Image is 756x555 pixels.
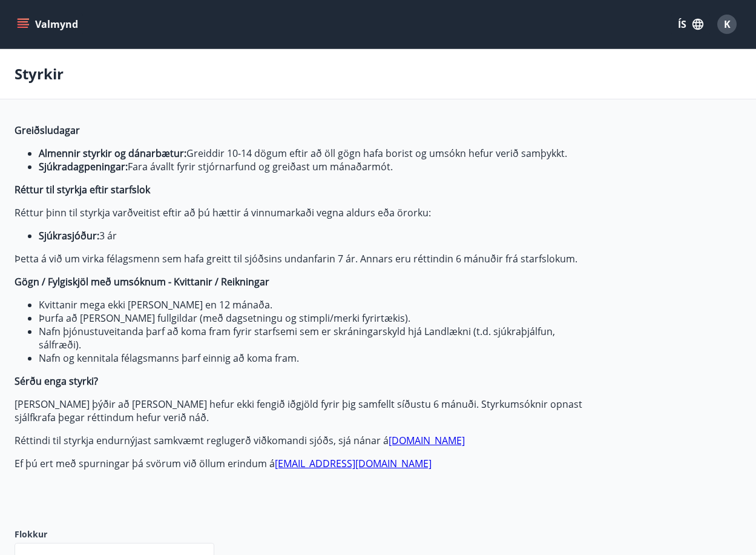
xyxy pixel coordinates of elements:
[275,457,432,470] a: [EMAIL_ADDRESS][DOMAIN_NAME]
[39,160,128,173] strong: Sjúkradagpeningar:
[15,252,586,265] p: Þetta á við um virka félagsmenn sem hafa greitt til sjóðsins undanfarin 7 ár. Annars eru réttindi...
[15,397,586,424] p: [PERSON_NAME] þýðir að [PERSON_NAME] hefur ekki fengið iðgjöld fyrir þig samfellt síðustu 6 mánuð...
[15,13,83,35] button: menu
[671,13,710,35] button: ÍS
[39,147,186,160] strong: Almennir styrkir og dánarbætur:
[15,124,80,137] strong: Greiðsludagar
[15,434,586,447] p: Réttindi til styrkja endurnýjast samkvæmt reglugerð viðkomandi sjóðs, sjá nánar á
[39,311,586,325] li: Þurfa að [PERSON_NAME] fullgildar (með dagsetningu og stimpli/merki fyrirtækis).
[15,183,150,196] strong: Réttur til styrkja eftir starfslok
[712,10,741,39] button: K
[15,275,269,288] strong: Gögn / Fylgiskjöl með umsóknum - Kvittanir / Reikningar
[15,457,586,470] p: Ef þú ert með spurningar þá svörum við öllum erindum á
[39,160,586,173] li: Fara ávallt fyrir stjórnarfund og greiðast um mánaðarmót.
[15,528,214,540] label: Flokkur
[39,298,586,311] li: Kvittanir mega ekki [PERSON_NAME] en 12 mánaða.
[39,351,586,365] li: Nafn og kennitala félagsmanns þarf einnig að koma fram.
[39,229,586,242] li: 3 ár
[15,206,586,219] p: Réttur þinn til styrkja varðveitist eftir að þú hættir á vinnumarkaði vegna aldurs eða örorku:
[39,229,99,242] strong: Sjúkrasjóður:
[389,434,465,447] a: [DOMAIN_NAME]
[15,374,98,388] strong: Sérðu enga styrki?
[39,325,586,351] li: Nafn þjónustuveitanda þarf að koma fram fyrir starfsemi sem er skráningarskyld hjá Landlækni (t.d...
[15,64,64,84] p: Styrkir
[39,147,586,160] li: Greiddir 10-14 dögum eftir að öll gögn hafa borist og umsókn hefur verið samþykkt.
[724,18,731,31] span: K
